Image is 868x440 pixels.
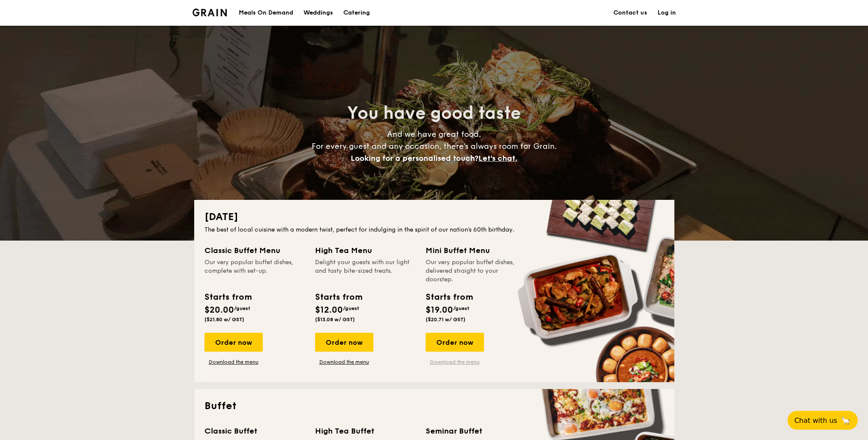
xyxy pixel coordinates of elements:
span: Chat with us [794,416,837,425]
a: Download the menu [204,359,263,365]
div: High Tea Menu [315,244,415,256]
a: Download the menu [315,359,373,365]
span: /guest [343,305,359,311]
span: Looking for a personalised touch? [351,154,478,163]
span: $19.00 [426,305,453,315]
span: ($21.80 w/ GST) [204,316,244,322]
span: You have good taste [347,103,521,124]
div: The best of local cuisine with a modern twist, perfect for indulging in the spirit of our nation’... [204,226,664,234]
span: And we have great food. For every guest and any occasion, there’s always room for Grain. [312,130,557,163]
span: /guest [453,305,469,311]
a: Logotype [192,9,227,16]
div: Starts from [426,291,472,304]
span: Let's chat. [478,154,517,163]
div: Delight your guests with our light and tasty bite-sized treats. [315,258,415,284]
div: Classic Buffet [204,425,305,437]
div: Seminar Buffet [426,425,526,437]
button: Chat with us🦙 [787,411,858,430]
div: Order now [315,333,373,352]
div: Classic Buffet Menu [204,244,305,256]
h2: Buffet [204,399,664,413]
span: ($20.71 w/ GST) [426,316,466,322]
span: ($13.08 w/ GST) [315,316,355,322]
div: Order now [204,333,263,352]
div: Our very popular buffet dishes, complete with set-up. [204,258,305,284]
span: $12.00 [315,305,343,315]
a: Download the menu [426,359,484,365]
div: Order now [426,333,484,352]
div: High Tea Buffet [315,425,415,437]
span: /guest [234,305,250,311]
div: Starts from [204,291,251,304]
div: Mini Buffet Menu [426,244,526,256]
span: 🦙 [841,416,851,425]
img: Grain [192,9,227,16]
div: Starts from [315,291,362,304]
span: $20.00 [204,305,234,315]
div: Our very popular buffet dishes, delivered straight to your doorstep. [426,258,526,284]
h2: [DATE] [204,210,664,224]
